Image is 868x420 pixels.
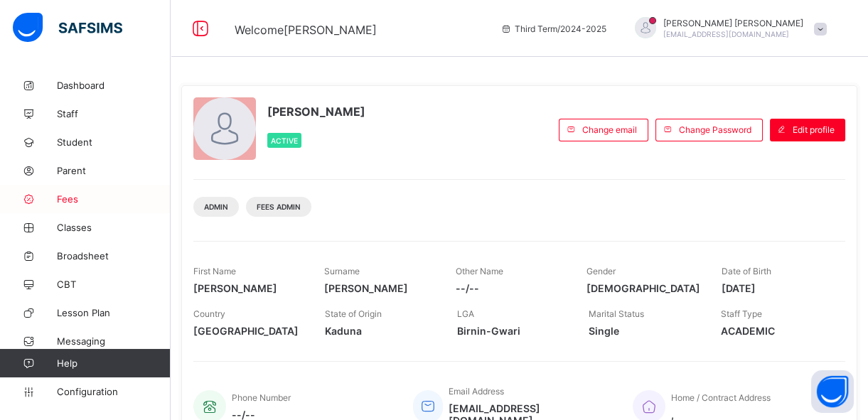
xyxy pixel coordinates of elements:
span: [PERSON_NAME] [267,104,365,119]
span: Fees Admin [257,203,301,211]
span: [EMAIL_ADDRESS][DOMAIN_NAME] [663,30,789,38]
span: Staff Type [721,308,762,319]
span: Admin [204,203,228,211]
span: Welcome [PERSON_NAME] [235,23,377,37]
span: Other Name [456,266,503,276]
span: LGA [457,308,474,319]
span: Messaging [57,335,171,347]
span: [DEMOGRAPHIC_DATA] [586,282,700,294]
span: Change Password [679,124,751,135]
span: Birnin-Gwari [457,325,567,337]
span: Home / Contract Address [671,392,771,403]
span: State of Origin [325,308,382,319]
span: CBT [57,279,171,290]
span: [PERSON_NAME] [193,282,303,294]
span: Phone Number [232,392,291,403]
span: Change email [582,124,637,135]
span: Fees [57,193,171,205]
div: PatriciaAaron [621,17,834,41]
span: session/term information [500,23,606,34]
span: [PERSON_NAME] [PERSON_NAME] [663,18,803,28]
span: Active [271,136,298,145]
span: --/-- [456,282,565,294]
span: Kaduna [325,325,435,337]
span: [DATE] [722,282,831,294]
span: Gender [586,266,616,276]
span: Classes [57,222,171,233]
span: Staff [57,108,171,119]
span: Marital Status [589,308,644,319]
button: Open asap [811,370,854,413]
span: Dashboard [57,80,171,91]
span: ACADEMIC [721,325,831,337]
span: First Name [193,266,236,276]
span: Parent [57,165,171,176]
img: safsims [13,13,122,43]
span: [GEOGRAPHIC_DATA] [193,325,304,337]
span: Student [57,136,171,148]
span: Edit profile [793,124,835,135]
span: Broadsheet [57,250,171,262]
span: Single [589,325,699,337]
span: Configuration [57,386,170,397]
span: Help [57,357,170,369]
span: Date of Birth [722,266,771,276]
span: Country [193,308,225,319]
span: [PERSON_NAME] [324,282,434,294]
span: Surname [324,266,360,276]
span: Email Address [449,386,504,397]
span: Lesson Plan [57,307,171,318]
